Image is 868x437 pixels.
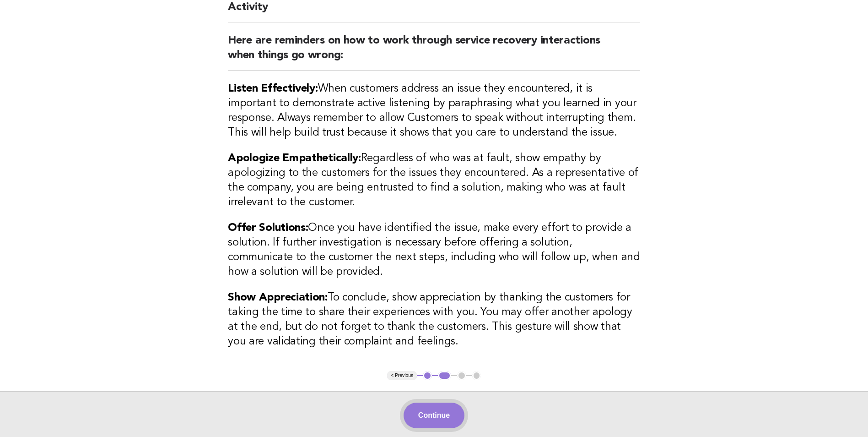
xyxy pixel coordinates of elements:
[228,153,361,164] strong: Apologize Empathetically:
[423,371,432,380] button: 1
[228,223,308,234] strong: Offer Solutions:
[228,82,640,140] h3: When customers address an issue they encountered, it is important to demonstrate active listening...
[438,371,451,380] button: 2
[228,292,328,303] strong: Show Appreciation:
[387,371,417,380] button: < Previous
[228,151,640,210] h3: Regardless of who was at fault, show empathy by apologizing to the customers for the issues they ...
[228,33,640,71] h2: Here are reminders on how to work through service recovery interactions when things go wrong:
[228,83,318,94] strong: Listen Effectively:
[404,403,464,428] button: Continue
[228,290,640,349] h3: To conclude, show appreciation by thanking the customers for taking the time to share their exper...
[228,221,640,279] h3: Once you have identified the issue, make every effort to provide a solution. If further investiga...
